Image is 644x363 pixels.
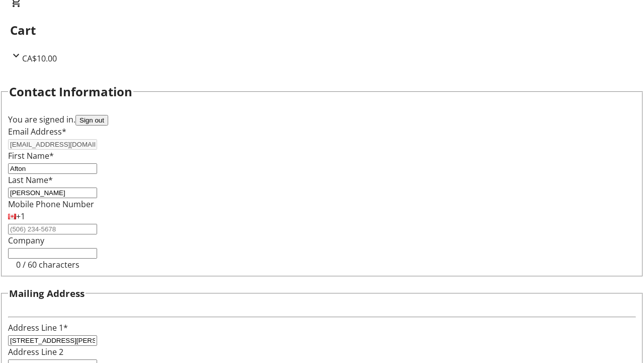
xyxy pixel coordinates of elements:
[16,259,79,270] tr-character-limit: 0 / 60 characters
[8,126,66,137] label: Email Address*
[9,286,85,300] h3: Mailing Address
[8,174,53,186] label: Last Name*
[8,235,44,246] label: Company
[10,21,634,39] h2: Cart
[8,199,94,210] label: Mobile Phone Number
[22,53,57,64] span: CA$10.00
[8,150,54,161] label: First Name*
[8,335,97,346] input: Address
[8,224,97,234] input: (506) 234-5678
[75,115,108,126] button: Sign out
[8,113,636,126] div: You are signed in.
[9,83,132,101] h2: Contact Information
[8,346,63,357] label: Address Line 2
[8,322,68,333] label: Address Line 1*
